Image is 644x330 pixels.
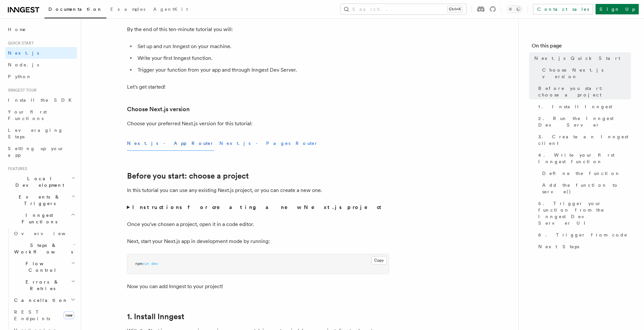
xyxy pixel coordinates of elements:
span: 6. Trigger from code [538,232,628,238]
span: 1. Install Inngest [538,103,612,110]
p: Let's get started! [127,82,389,92]
span: Events & Triggers [5,194,71,207]
a: 1. Install Inngest [536,101,631,113]
button: Flow Control [11,258,77,276]
a: 6. Trigger from code [536,229,631,241]
span: Errors & Retries [11,279,71,292]
span: 2. Run the Inngest Dev Server [538,115,631,128]
button: Toggle dark mode [506,5,522,13]
a: Leveraging Steps [5,124,77,143]
span: 3. Create an Inngest client [538,133,631,147]
span: Your first Functions [8,109,47,121]
span: Flow Control [11,260,71,273]
span: Examples [110,7,145,12]
a: Documentation [45,2,106,18]
a: Contact sales [533,4,593,14]
li: Trigger your function from your app and through Inngest Dev Server. [136,65,389,75]
span: Cancellation [11,297,68,304]
button: Inngest Functions [5,209,77,228]
a: Sign Up [596,4,639,14]
span: run [142,261,149,266]
a: Before you start: choose a project [536,82,631,101]
a: Before you start: choose a project [127,171,249,181]
span: Leveraging Steps [8,128,63,139]
a: Home [5,24,77,35]
button: Search...Ctrl+K [340,4,466,14]
a: Choose Next.js version [540,64,631,82]
span: Home [8,26,26,33]
span: Define the function [542,170,620,177]
li: Write your first Inngest function. [136,54,389,63]
span: Before you start: choose a project [538,85,631,98]
span: Next.js Quick Start [534,55,620,61]
a: 4. Write your first Inngest function [536,149,631,167]
a: Your first Functions [5,106,77,124]
summary: Instructions for creating a new Next.js project [127,203,389,212]
span: Setting up your app [8,146,64,158]
a: Next Steps [536,241,631,252]
span: Local Development [5,175,71,188]
button: Cancellation [11,294,77,306]
a: Python [5,71,77,82]
a: Next.js [5,47,77,59]
button: Local Development [5,173,77,191]
button: Copy [371,256,387,265]
span: Inngest Functions [5,212,71,225]
li: Set up and run Inngest on your machine. [136,42,389,51]
p: By the end of this ten-minute tutorial you will: [127,25,389,34]
span: Next Steps [538,243,579,250]
span: dev [151,261,158,266]
button: Steps & Workflows [11,239,77,258]
span: Overview [14,231,82,236]
span: Next.js [8,50,39,56]
button: Next.js - Pages Router [219,136,318,151]
a: 1. Install Inngest [127,312,184,321]
a: Overview [11,228,77,239]
a: 2. Run the Inngest Dev Server [536,113,631,131]
span: REST Endpoints [14,309,50,321]
span: Steps & Workflows [11,242,73,255]
span: Features [5,166,27,171]
button: Next.js - App Router [127,136,214,151]
p: Next, start your Next.js app in development mode by running: [127,237,389,246]
span: 4. Write your first Inngest function [538,152,631,165]
span: Choose Next.js version [542,67,631,80]
p: Now you can add Inngest to your project! [127,282,389,291]
span: Quick start [5,41,34,46]
span: 5. Trigger your function from the Inngest Dev Server UI [538,200,631,226]
a: AgentKit [149,2,192,18]
a: Install the SDK [5,94,77,106]
a: Node.js [5,59,77,71]
button: Errors & Retries [11,276,77,294]
a: 5. Trigger your function from the Inngest Dev Server UI [536,198,631,229]
span: Inngest tour [5,88,37,93]
a: Examples [106,2,149,18]
a: REST Endpointsnew [11,306,77,324]
span: AgentKit [153,7,188,12]
span: npm [135,261,142,266]
a: Next.js Quick Start [532,52,631,64]
a: Choose Next.js version [127,105,190,114]
span: Documentation [48,7,102,12]
button: Events & Triggers [5,191,77,209]
span: Install the SDK [8,97,76,103]
a: Add the function to serve() [540,179,631,198]
span: Add the function to serve() [542,182,631,195]
a: 3. Create an Inngest client [536,131,631,149]
p: In this tutorial you can use any existing Next.js project, or you can create a new one. [127,186,389,195]
p: Once you've chosen a project, open it in a code editor. [127,220,389,229]
span: Node.js [8,62,39,67]
h4: On this page [532,42,631,52]
a: Setting up your app [5,143,77,161]
p: Choose your preferred Next.js version for this tutorial: [127,119,389,128]
a: Define the function [540,167,631,179]
span: new [64,311,74,319]
kbd: Ctrl+K [448,6,462,12]
strong: Instructions for creating a new Next.js project [132,204,384,210]
span: Python [8,74,32,79]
